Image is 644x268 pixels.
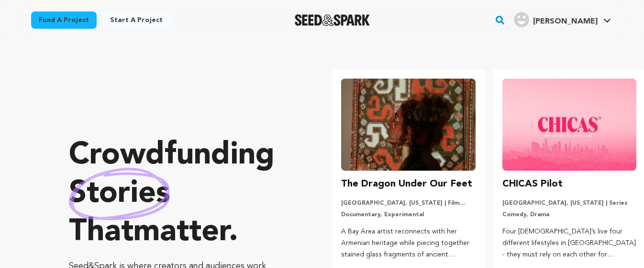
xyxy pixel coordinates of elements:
a: Fund a project [31,12,97,29]
p: Four [DEMOGRAPHIC_DATA]’s live four different lifestyles in [GEOGRAPHIC_DATA] - they must rely on... [502,226,636,260]
p: Comedy, Drama [502,211,636,219]
a: gracia d.'s Profile [512,10,613,27]
h3: The Dragon Under Our Feet [341,176,472,192]
p: [GEOGRAPHIC_DATA], [US_STATE] | Series [502,199,636,207]
img: hand sketched image [69,168,170,220]
h3: CHICAS Pilot [502,176,563,192]
span: [PERSON_NAME] [533,18,598,25]
span: matter [133,217,229,248]
img: CHICAS Pilot image [502,79,636,171]
img: Seed&Spark Logo Dark Mode [295,14,370,26]
p: Crowdfunding that . [69,137,293,252]
p: Documentary, Experimental [341,211,475,219]
a: Start a project [102,12,170,29]
img: user.png [514,12,529,27]
img: The Dragon Under Our Feet image [341,79,475,171]
a: Seed&Spark Homepage [295,14,370,26]
p: [GEOGRAPHIC_DATA], [US_STATE] | Film Feature [341,199,475,207]
span: gracia d.'s Profile [512,10,613,30]
p: A Bay Area artist reconnects with her Armenian heritage while piecing together stained glass frag... [341,226,475,260]
div: gracia d.'s Profile [514,12,598,27]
